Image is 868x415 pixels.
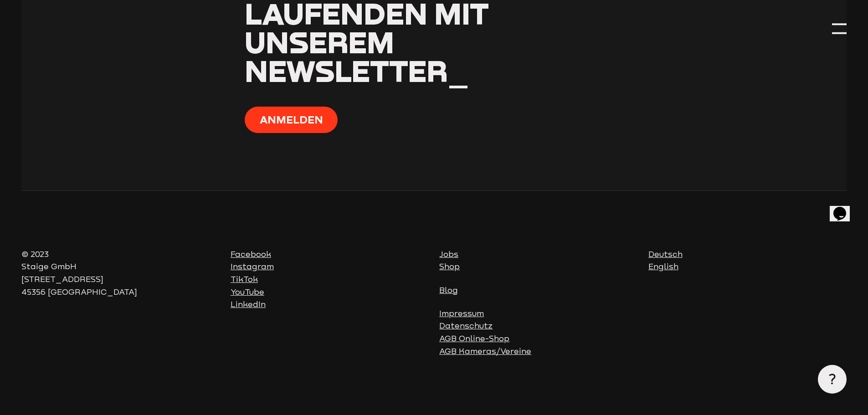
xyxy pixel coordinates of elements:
a: Impressum [439,309,484,318]
a: Facebook [231,250,271,259]
a: YouTube [231,287,264,297]
button: Anmelden [245,107,338,133]
a: TikTok [231,275,258,284]
p: © 2023 Staige GmbH [STREET_ADDRESS] 45356 [GEOGRAPHIC_DATA] [21,248,220,298]
iframe: chat widget [830,194,859,221]
a: AGB Online-Shop [439,334,509,343]
a: LinkedIn [231,300,266,309]
a: Jobs [439,250,458,259]
a: Shop [439,262,460,271]
a: Instagram [231,262,274,271]
a: AGB Kameras/Vereine [439,347,531,356]
a: Datenschutz [439,321,493,330]
a: Deutsch [648,250,683,259]
a: English [648,262,678,271]
span: Newsletter_ [245,53,469,88]
a: Blog [439,286,458,295]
